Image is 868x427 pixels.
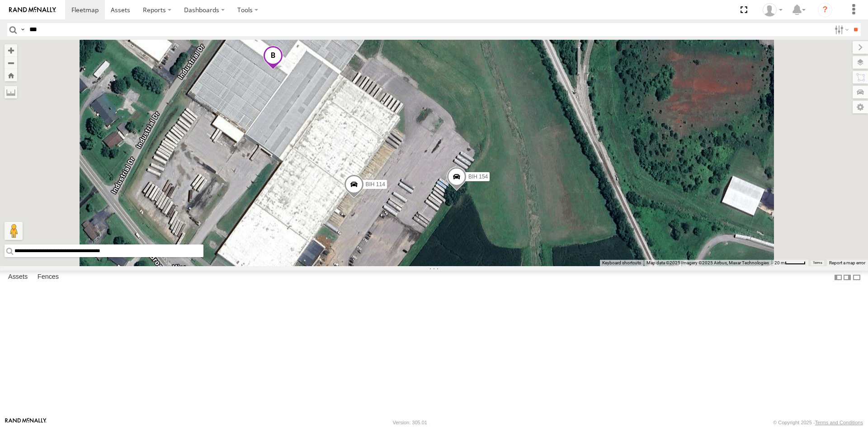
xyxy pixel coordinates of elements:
label: Hide Summary Table [852,271,861,284]
span: Map data ©2025 Imagery ©2025 Airbus, Maxar Technologies [646,260,769,265]
span: BIH 114 [366,181,385,187]
button: Map Scale: 20 m per 42 pixels [772,260,808,266]
a: Terms [813,261,822,265]
label: Map Settings [853,101,868,113]
div: Version: 305.01 [393,420,427,425]
div: © Copyright 2025 - [773,420,863,425]
a: Terms and Conditions [815,420,863,425]
div: Nele . [759,3,786,17]
button: Zoom out [5,56,17,69]
label: Dock Summary Table to the Left [834,271,843,284]
button: Zoom in [5,44,17,56]
label: Search Query [19,23,26,36]
a: Visit our Website [5,418,47,427]
label: Search Filter Options [831,23,850,36]
img: rand-logo.svg [9,7,56,13]
i: ? [818,3,832,17]
label: Fences [33,271,63,284]
label: Assets [4,271,32,284]
label: Dock Summary Table to the Right [843,271,852,284]
span: BIH 154 [468,174,488,180]
span: 20 m [774,260,785,265]
label: Measure [5,86,17,99]
button: Drag Pegman onto the map to open Street View [5,222,23,240]
button: Keyboard shortcuts [602,260,641,266]
button: Zoom Home [5,69,17,81]
a: Report a map error [829,260,865,265]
